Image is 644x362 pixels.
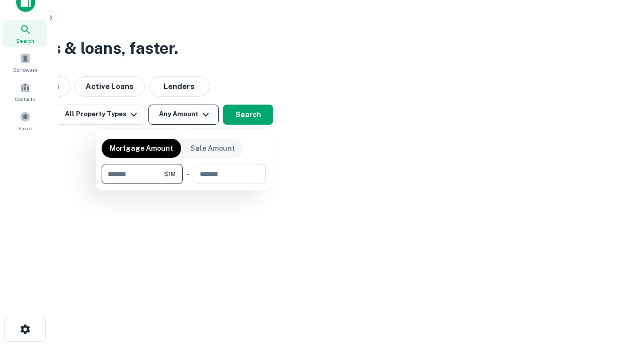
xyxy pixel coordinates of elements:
[187,164,190,184] div: -
[164,169,176,178] span: $1M
[594,282,644,330] iframe: Chat Widget
[110,143,173,154] p: Mortgage Amount
[190,143,235,154] p: Sale Amount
